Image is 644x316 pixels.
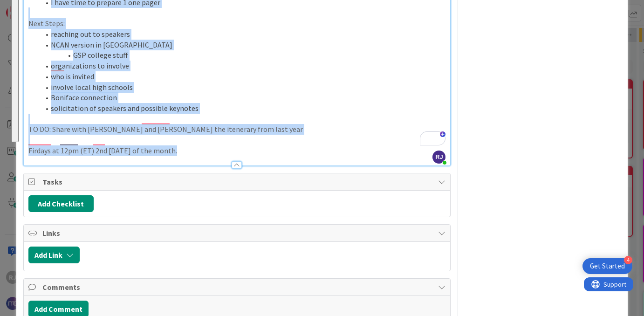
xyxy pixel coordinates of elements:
[28,247,80,263] button: Add Link
[28,124,446,135] p: TO DO: Share with [PERSON_NAME] and [PERSON_NAME] the itenerary from last year
[40,71,446,82] li: who is invited
[624,256,632,264] div: 4
[42,227,434,239] span: Links
[28,18,446,29] p: Next Steps:
[28,145,446,156] p: Firdays at 12pm (ET) 2nd [DATE] of the month.
[590,261,625,271] div: Get Started
[40,82,446,93] li: involve local high schools
[40,29,446,40] li: reaching out to speakers
[40,61,446,71] li: organizations to involve
[42,282,434,293] span: Comments
[28,195,94,212] button: Add Checklist
[40,92,446,103] li: Boniface connection
[40,40,446,50] li: NCAN version in [GEOGRAPHIC_DATA]
[42,176,434,187] span: Tasks
[582,258,632,274] div: Open Get Started checklist, remaining modules: 4
[432,151,445,164] span: RJ
[40,50,446,61] li: GSP college stuff
[20,1,42,13] span: Support
[40,103,446,114] li: solicitation of speakers and possible keynotes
